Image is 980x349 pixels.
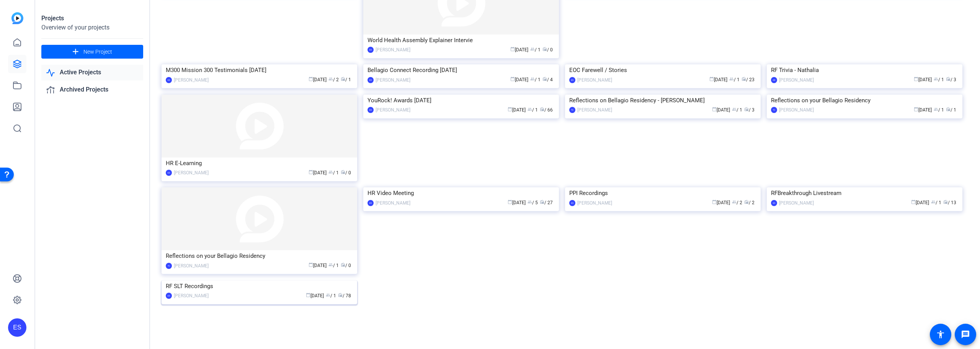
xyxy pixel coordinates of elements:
[946,107,956,113] span: / 1
[540,200,553,205] span: / 27
[569,107,575,113] div: TC
[914,107,932,113] span: [DATE]
[744,107,755,113] span: / 3
[376,46,410,54] div: [PERSON_NAME]
[326,293,330,297] span: group
[712,107,717,111] span: calendar_today
[309,77,327,82] span: [DATE]
[712,107,730,113] span: [DATE]
[508,200,526,205] span: [DATE]
[961,330,970,339] mat-icon: message
[577,199,612,207] div: [PERSON_NAME]
[528,200,532,204] span: group
[338,293,343,297] span: radio
[8,318,26,337] div: ES
[341,170,345,174] span: radio
[771,107,777,113] div: TC
[729,77,734,81] span: group
[309,77,313,81] span: calendar_today
[11,12,23,24] img: blue-gradient.svg
[510,47,528,52] span: [DATE]
[577,106,612,114] div: [PERSON_NAME]
[779,76,814,84] div: [PERSON_NAME]
[174,292,209,300] div: [PERSON_NAME]
[328,77,333,81] span: group
[771,95,958,106] div: Reflections on your Bellagio Residency
[328,170,339,175] span: / 1
[934,107,944,113] span: / 1
[174,262,209,270] div: [PERSON_NAME]
[309,263,327,268] span: [DATE]
[931,200,941,205] span: / 1
[510,77,515,81] span: calendar_today
[341,263,351,268] span: / 0
[540,107,544,111] span: radio
[41,45,143,59] button: New Project
[914,77,932,82] span: [DATE]
[744,107,749,111] span: radio
[341,170,351,175] span: / 0
[367,64,555,76] div: Bellagio Connect Recording [DATE]
[306,293,324,298] span: [DATE]
[530,77,535,81] span: group
[528,107,532,111] span: group
[341,77,351,82] span: / 1
[508,200,512,204] span: calendar_today
[166,170,172,176] div: ES
[376,76,410,84] div: [PERSON_NAME]
[943,200,948,204] span: radio
[367,34,555,46] div: World Health Assembly Explainer Intervie
[83,48,112,56] span: New Project
[328,263,339,268] span: / 1
[41,14,143,23] div: Projects
[934,77,944,82] span: / 1
[732,200,742,205] span: / 2
[712,200,717,204] span: calendar_today
[328,170,333,174] span: group
[341,77,345,81] span: radio
[771,77,777,83] div: AR
[174,76,209,84] div: [PERSON_NAME]
[528,200,538,205] span: / 5
[540,200,544,204] span: radio
[943,200,956,205] span: / 13
[540,107,553,113] span: / 66
[328,77,339,82] span: / 2
[911,200,916,204] span: calendar_today
[779,199,814,207] div: [PERSON_NAME]
[732,200,737,204] span: group
[328,262,333,267] span: group
[166,77,172,83] div: ES
[166,250,353,262] div: Reflections on your Bellagio Residency
[542,77,547,81] span: radio
[931,200,936,204] span: group
[530,47,535,51] span: group
[309,262,313,267] span: calendar_today
[936,330,945,339] mat-icon: accessibility
[508,107,526,113] span: [DATE]
[166,293,172,299] div: ES
[367,187,555,199] div: HR Video Meeting
[569,187,756,199] div: PPI Recordings
[771,64,958,76] div: RF Trivia - Nathalia
[367,200,374,206] div: ES
[542,47,547,51] span: radio
[338,293,351,298] span: / 78
[367,47,374,53] div: ES
[166,280,353,292] div: RF SLT Recordings
[742,77,746,81] span: radio
[569,77,575,83] div: ES
[309,170,313,174] span: calendar_today
[510,47,515,51] span: calendar_today
[166,64,353,76] div: M300 Mission 300 Testimonials [DATE]
[367,77,374,83] div: ES
[771,187,958,199] div: RFBreakthrough Livestream
[744,200,749,204] span: radio
[742,77,755,82] span: / 23
[71,47,80,57] mat-icon: add
[914,77,918,81] span: calendar_today
[376,199,410,207] div: [PERSON_NAME]
[542,47,553,52] span: / 0
[367,95,555,106] div: YouRock! Awards [DATE]
[911,200,929,205] span: [DATE]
